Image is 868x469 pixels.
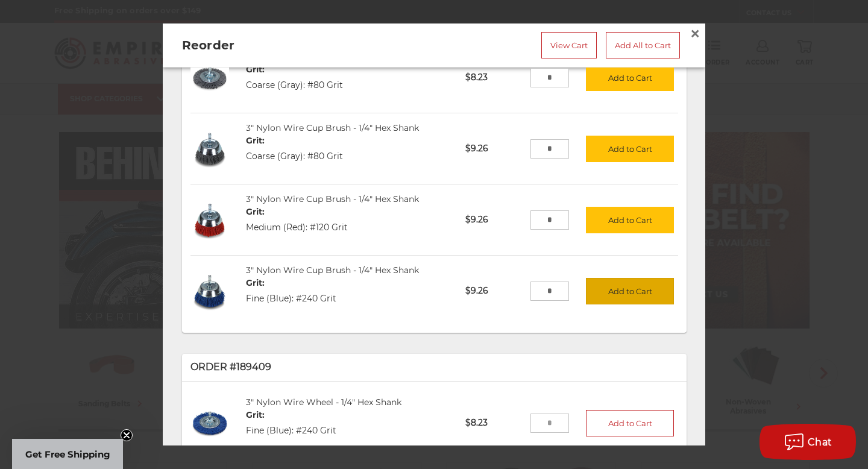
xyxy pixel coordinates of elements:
[541,32,597,58] a: View Cart
[690,22,700,45] span: ×
[246,397,401,408] a: 3" Nylon Wire Wheel - 1/4" Hex Shank
[457,134,530,163] p: $9.26
[246,63,343,76] dt: Grit:
[246,221,348,234] dd: Medium (Red): #120 Grit
[190,58,230,97] img: 3
[182,36,381,54] h2: Reorder
[246,292,336,305] dd: Fine (Blue): #240 Grit
[457,408,530,438] p: $8.23
[457,63,530,92] p: $8.23
[190,403,230,442] img: 3
[121,429,133,441] button: Close teaser
[586,136,674,162] button: Add to Cart
[190,271,230,310] img: 3
[246,409,336,421] dt: Grit:
[246,134,343,147] dt: Grit:
[12,439,123,469] div: Get Free ShippingClose teaser
[246,79,343,92] dd: Coarse (Gray): #80 Grit
[190,200,230,239] img: 3
[586,278,674,304] button: Add to Cart
[586,410,674,436] button: Add to Cart
[457,205,530,234] p: $9.26
[246,424,336,437] dd: Fine (Blue): #240 Grit
[246,150,343,163] dd: Coarse (Gray): #80 Grit
[190,360,678,374] p: Order #189409
[606,32,680,58] a: Add All to Cart
[685,24,705,43] a: Close
[808,436,832,448] span: Chat
[25,449,110,460] span: Get Free Shipping
[246,194,419,204] a: 3" Nylon Wire Cup Brush - 1/4" Hex Shank
[246,206,348,218] dt: Grit:
[246,122,419,133] a: 3" Nylon Wire Cup Brush - 1/4" Hex Shank
[190,129,230,168] img: 3
[246,277,336,289] dt: Grit:
[246,265,419,275] a: 3" Nylon Wire Cup Brush - 1/4" Hex Shank
[586,207,674,233] button: Add to Cart
[759,424,856,460] button: Chat
[586,65,674,91] button: Add to Cart
[457,276,530,306] p: $9.26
